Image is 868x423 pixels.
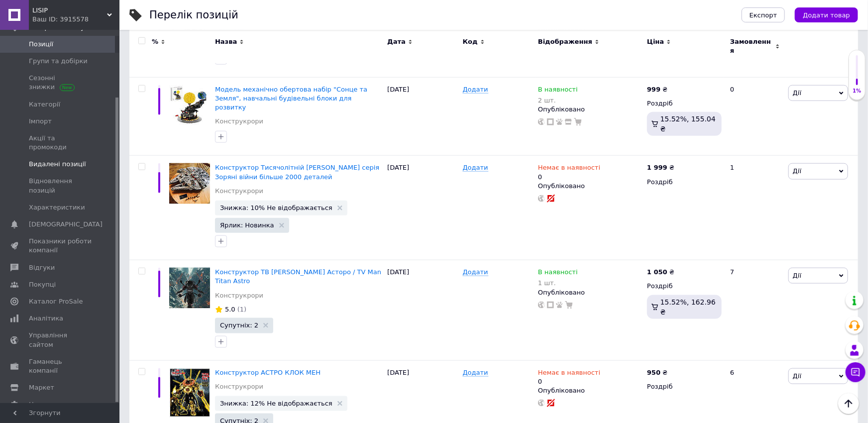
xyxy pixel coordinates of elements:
[538,97,578,104] div: 2 шт.
[463,37,478,46] span: Код
[803,11,850,19] span: Додати товар
[647,268,667,276] b: 1 050
[793,272,801,279] span: Дії
[647,178,722,187] div: Роздріб
[463,86,488,94] span: Додати
[660,298,716,316] span: 15.52%, 162.96 ₴
[750,11,777,19] span: Експорт
[215,117,263,126] a: Конструкрори
[647,37,664,46] span: Ціна
[29,383,54,392] span: Маркет
[215,369,321,376] a: Конструктор АСТРО КЛОК МЕН
[463,268,488,276] span: Додати
[647,164,667,171] b: 1 999
[538,369,600,379] span: Немає в наявності
[169,85,210,127] img: Модель механічно обертова набір "Сонце та Земля", навчальні будівельні блоки для розвитку
[220,222,274,228] span: Ярлик: Новинка
[220,205,332,211] span: Знижка: 10% Не відображається
[538,164,600,174] span: Немає в наявності
[793,372,801,380] span: Дії
[29,400,80,409] span: Налаштування
[169,268,210,309] img: Конструктор ТВ Мен Титан Асторо / TV Man Titan Аstro
[215,37,237,46] span: Назва
[463,369,488,377] span: Додати
[724,156,786,260] div: 1
[538,279,578,287] div: 1 шт.
[29,203,85,212] span: Характеристики
[29,40,53,49] span: Позиції
[463,164,488,172] span: Додати
[32,15,119,24] div: Ваш ID: 3915578
[29,297,83,306] span: Каталог ProSale
[385,77,460,156] div: [DATE]
[29,220,103,229] span: [DEMOGRAPHIC_DATA]
[29,331,92,349] span: Управління сайтом
[660,115,716,133] span: 15.52%, 155.04 ₴
[793,89,801,97] span: Дії
[237,306,246,313] span: (1)
[385,156,460,260] div: [DATE]
[169,368,210,418] img: Конструктор АСТРО КЛОК МЕН
[29,357,92,375] span: Гаманець компанії
[29,134,92,152] span: Акції та промокоди
[29,177,92,195] span: Відновлення позицій
[647,99,722,108] div: Роздріб
[730,37,773,55] span: Замовлення
[849,88,865,95] div: 1%
[29,280,56,289] span: Покупці
[538,163,600,181] div: 0
[29,74,92,92] span: Сезонні знижки
[152,37,158,46] span: %
[647,369,660,376] b: 950
[225,306,235,313] span: 5.0
[169,163,210,204] img: Конструктор Тисячолітній Сокіл серія Зоряні війни більше 2000 деталей
[538,386,642,395] div: Опубліковано
[215,86,367,111] a: Модель механічно обертова набір "Сонце та Земля", навчальні будівельні блоки для розвитку
[742,7,785,22] button: Експорт
[647,163,674,172] div: ₴
[538,182,642,191] div: Опубліковано
[724,77,786,156] div: 0
[538,268,578,279] span: В наявності
[215,187,263,196] a: Конструкрори
[220,322,258,328] span: Супутніх: 2
[215,382,263,391] a: Конструкрори
[215,291,263,300] a: Конструкрори
[647,282,722,291] div: Роздріб
[647,85,667,94] div: ₴
[387,37,406,46] span: Дата
[538,288,642,297] div: Опубліковано
[538,37,592,46] span: Відображення
[29,117,52,126] span: Імпорт
[29,263,55,272] span: Відгуки
[32,6,107,15] span: LISIP
[29,100,60,109] span: Категорії
[29,237,92,255] span: Показники роботи компанії
[149,10,238,20] div: Перелік позицій
[385,260,460,360] div: [DATE]
[215,268,381,285] a: Конструктор ТВ [PERSON_NAME] Асторо / TV Man Titan Аstro
[215,164,379,180] a: Конструктор Тисячолітній [PERSON_NAME] серія Зоряні війни більше 2000 деталей
[793,167,801,175] span: Дії
[538,368,600,386] div: 0
[647,368,667,377] div: ₴
[647,86,660,93] b: 999
[647,268,674,277] div: ₴
[29,314,63,323] span: Аналітика
[724,260,786,360] div: 7
[838,393,859,414] button: Наверх
[538,105,642,114] div: Опубліковано
[538,86,578,96] span: В наявності
[220,400,332,407] span: Знижка: 12% Не відображається
[647,382,722,391] div: Роздріб
[795,7,858,22] button: Додати товар
[846,362,866,382] button: Чат з покупцем
[29,57,88,66] span: Групи та добірки
[29,160,86,169] span: Видалені позиції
